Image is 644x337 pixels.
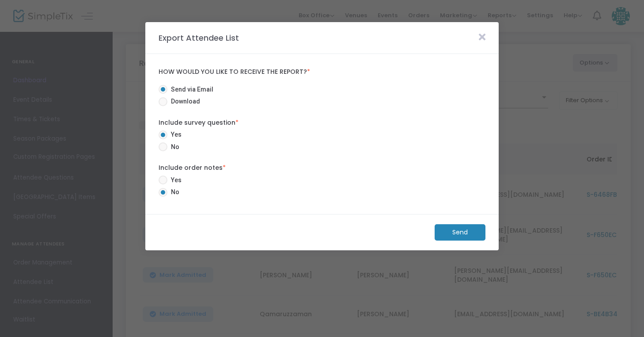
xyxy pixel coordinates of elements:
[167,188,179,197] span: No
[167,97,200,106] span: Download
[435,224,485,241] m-button: Send
[159,163,485,172] label: Include order notes
[167,142,179,152] span: No
[167,176,182,185] span: Yes
[154,32,243,44] m-panel-title: Export Attendee List
[145,22,499,54] m-panel-header: Export Attendee List
[159,68,485,76] label: How would you like to receive the report?
[167,85,213,94] span: Send via Email
[159,118,485,127] label: Include survey question
[167,130,182,139] span: Yes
